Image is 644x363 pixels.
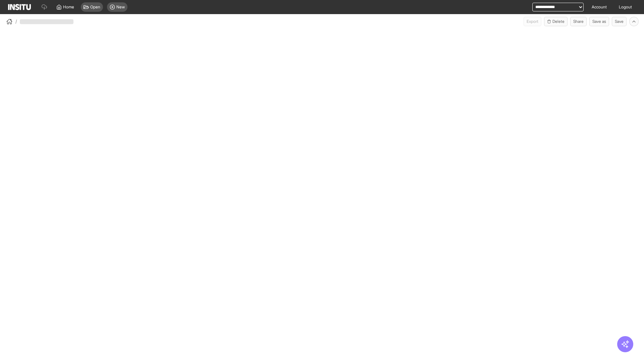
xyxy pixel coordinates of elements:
[90,4,100,10] span: Open
[8,4,31,10] img: Logo
[63,4,74,10] span: Home
[570,17,587,26] button: Share
[612,17,627,26] button: Save
[116,4,125,10] span: New
[15,18,17,25] span: /
[544,17,568,26] button: Delete
[589,17,609,26] button: Save as
[524,17,541,26] button: Export
[5,17,17,26] button: /
[524,17,541,26] span: Can currently only export from Insights reports.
